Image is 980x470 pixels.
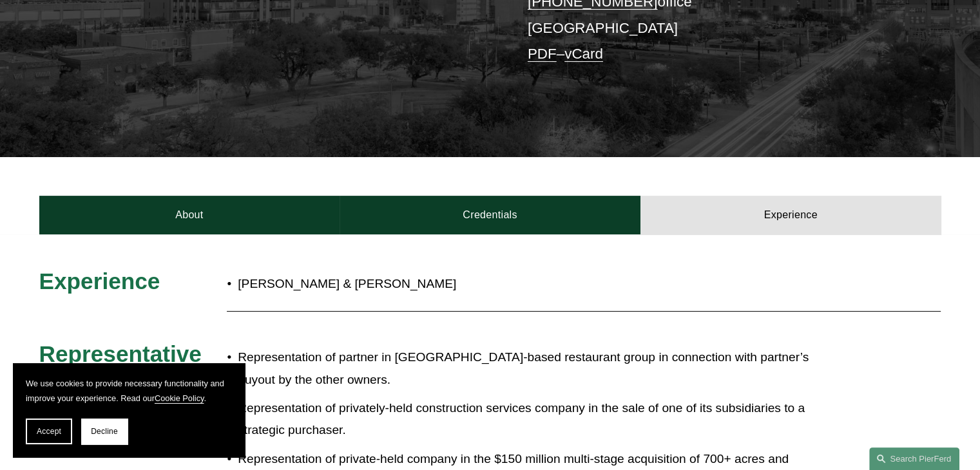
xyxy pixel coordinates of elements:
p: We use cookies to provide necessary functionality and improve your experience. Read our . [26,376,232,406]
button: Decline [81,418,128,444]
a: Experience [640,196,941,234]
p: [PERSON_NAME] & [PERSON_NAME] [238,273,828,296]
a: Search this site [869,447,959,470]
span: Experience [39,268,160,294]
span: Decline [91,427,118,436]
section: Cookie banner [13,363,245,457]
p: Representation of partner in [GEOGRAPHIC_DATA]-based restaurant group in connection with partner’... [238,346,828,391]
span: Representative Matters [39,341,208,395]
a: Cookie Policy [155,393,204,403]
a: Credentials [340,196,640,234]
a: vCard [564,46,603,62]
button: Accept [26,418,72,444]
span: Accept [37,427,61,436]
a: About [39,196,340,234]
a: PDF [528,46,557,62]
p: Representation of privately-held construction services company in the sale of one of its subsidia... [238,397,828,442]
